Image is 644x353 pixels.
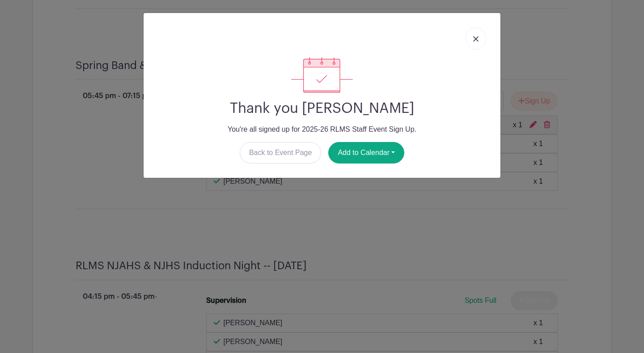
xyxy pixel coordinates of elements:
[473,36,479,42] img: close_button-5f87c8562297e5c2d7936805f587ecaba9071eb48480494691a3f1689db116b3.svg
[328,142,404,164] button: Add to Calendar
[151,100,493,117] h2: Thank you [PERSON_NAME]
[291,57,353,93] img: signup_complete-c468d5dda3e2740ee63a24cb0ba0d3ce5d8a4ecd24259e683200fb1569d990c8.svg
[151,124,493,135] p: You're all signed up for 2025-26 RLMS Staff Event Sign Up.
[240,142,322,164] a: Back to Event Page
